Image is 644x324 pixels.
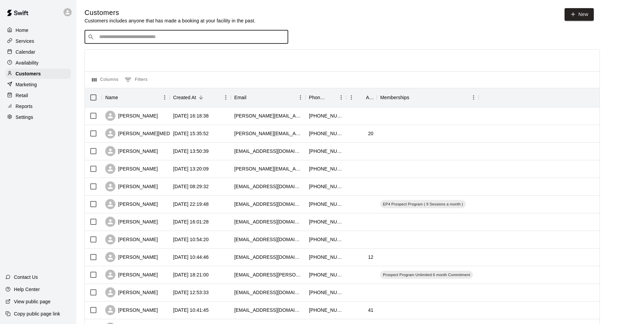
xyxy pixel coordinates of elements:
[380,201,466,207] span: EP4 Prospect Program ( 9 Sessions a month )
[368,307,373,313] div: 41
[234,201,302,208] div: neshajovic@gmail.com
[14,310,60,317] p: Copy public page link
[5,47,71,57] a: Calendar
[234,148,302,155] div: osoriokj2022@gmail.com
[105,88,118,107] div: Name
[234,183,302,190] div: matlynch@gmail.com
[173,236,209,243] div: 2025-09-07 10:54:20
[234,307,302,313] div: tomlewis@outlook.com
[231,88,306,107] div: Email
[16,103,33,110] p: Reports
[5,79,71,90] a: Marketing
[336,92,346,103] button: Menu
[105,146,158,156] div: [PERSON_NAME]
[105,270,158,280] div: [PERSON_NAME]
[85,30,288,44] div: Search customers by name or email
[170,88,231,107] div: Created At
[105,164,158,174] div: [PERSON_NAME]
[234,254,302,260] div: coachkenley@gmail.com
[105,111,158,121] div: [PERSON_NAME]
[234,218,302,225] div: oeborden@icloud.com
[368,130,373,137] div: 20
[16,114,33,121] p: Settings
[468,92,479,103] button: Menu
[309,201,343,208] div: +16468126230
[565,8,594,21] a: New
[234,165,302,172] div: christopher.joseph.han@gmail.com
[234,112,302,119] div: amy@jacobssons.net
[173,254,209,260] div: 2025-09-07 10:44:46
[16,27,29,34] p: Home
[173,148,209,155] div: 2025-09-08 13:50:39
[221,92,231,103] button: Menu
[5,58,71,68] a: Availability
[409,93,419,102] button: Sort
[173,271,209,278] div: 2025-09-06 18:21:00
[105,199,158,209] div: [PERSON_NAME]
[105,305,158,315] div: [PERSON_NAME]
[234,130,302,137] div: emma.taoyn@gmail.com
[105,234,158,245] div: [PERSON_NAME]
[16,59,39,66] p: Availability
[173,201,209,208] div: 2025-09-07 22:19:48
[309,112,343,119] div: +16466961393
[309,236,343,243] div: +19177101795
[309,289,343,296] div: +17186500180
[196,93,206,102] button: Sort
[173,112,209,119] div: 2025-09-09 16:18:38
[173,218,209,225] div: 2025-09-07 16:01:28
[309,88,327,107] div: Phone Number
[234,236,302,243] div: jenheerwig@gmail.com
[173,307,209,313] div: 2025-09-06 10:41:45
[173,88,196,107] div: Created At
[16,49,35,55] p: Calendar
[14,286,40,293] p: Help Center
[105,128,197,139] div: [PERSON_NAME][MEDICAL_DATA]
[173,130,209,137] div: 2025-09-08 15:35:52
[309,271,343,278] div: +13476843167
[234,289,302,296] div: gcastillooo31@gmail.com
[5,90,71,101] a: Retail
[173,165,209,172] div: 2025-09-08 13:20:09
[246,93,256,102] button: Sort
[5,112,71,122] a: Settings
[366,88,373,107] div: Age
[5,25,71,35] a: Home
[16,70,41,77] p: Customers
[368,254,373,260] div: 12
[309,183,343,190] div: +19176767047
[234,271,302,278] div: eve.adames@icloud.com
[105,217,158,227] div: [PERSON_NAME]
[102,88,170,107] div: Name
[309,148,343,155] div: +19173916752
[346,88,377,107] div: Age
[105,181,158,192] div: [PERSON_NAME]
[309,307,343,313] div: +447795106655
[173,183,209,190] div: 2025-09-08 08:29:32
[173,289,209,296] div: 2025-09-06 12:53:33
[309,130,343,137] div: +19172825511
[16,38,34,44] p: Services
[309,165,343,172] div: +12014525786
[85,8,256,17] h5: Customers
[309,218,343,225] div: +16467851142
[309,254,343,260] div: +13472203934
[5,36,71,46] a: Services
[5,101,71,111] a: Reports
[327,93,336,102] button: Sort
[346,92,356,103] button: Menu
[14,274,38,281] p: Contact Us
[14,298,51,305] p: View public page
[380,272,473,277] span: Prospect Program Unlimited 6 month Commitment
[380,271,473,279] div: Prospect Program Unlimited 6 month Commitment
[5,69,71,79] a: Customers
